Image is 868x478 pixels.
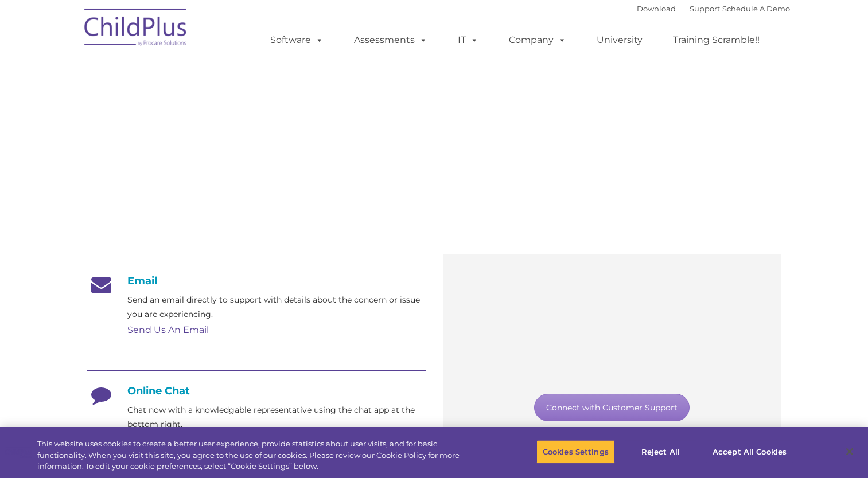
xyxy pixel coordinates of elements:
p: Chat now with a knowledgable representative using the chat app at the bottom right. [127,403,426,432]
a: Send Us An Email [127,324,209,335]
a: Assessments [342,29,439,52]
div: This website uses cookies to create a better user experience, provide statistics about user visit... [37,438,477,472]
a: Connect with Customer Support [534,394,690,421]
button: Accept All Cookies [706,440,793,464]
a: University [585,29,654,52]
h4: Email [87,275,426,287]
font: | [637,4,790,13]
a: Download [637,4,676,13]
p: Send an email directly to support with details about the concern or issue you are experiencing. [127,293,426,322]
a: IT [446,29,490,52]
a: Support [690,4,720,13]
a: Schedule A Demo [722,4,790,13]
h4: Online Chat [87,385,426,397]
button: Cookies Settings [536,440,615,464]
a: Training Scramble!! [661,29,771,52]
button: Close [837,439,862,464]
img: ChildPlus by Procare Solutions [79,1,193,58]
button: Reject All [625,440,696,464]
a: Software [259,29,335,52]
a: Company [497,29,578,52]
